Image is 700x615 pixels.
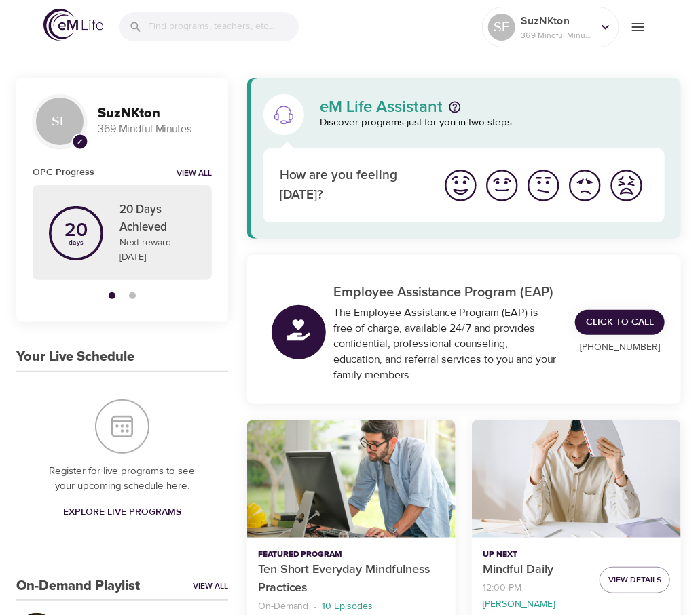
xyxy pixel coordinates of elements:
img: eM Life Assistant [273,104,295,125]
div: SF [33,94,87,148]
a: View All [193,580,228,592]
div: SF [488,14,515,41]
img: logo [43,9,103,41]
button: I'm feeling good [481,165,523,206]
button: I'm feeling great [440,165,481,206]
a: Click to Call [575,310,665,335]
img: ok [525,167,562,204]
p: Featured Program [258,549,445,561]
p: days [65,240,88,245]
p: [PHONE_NUMBER] [575,340,665,355]
img: great [442,167,479,204]
div: The Employee Assistance Program (EAP) is free of charge, available 24/7 and provides confidential... [334,305,559,382]
img: worst [608,167,645,204]
p: eM Life Assistant [320,99,443,115]
button: Ten Short Everyday Mindfulness Practices [247,420,456,538]
p: Ten Short Everyday Mindfulness Practices [258,561,445,597]
h3: Your Live Schedule [16,349,134,365]
p: 369 Mindful Minutes [521,29,593,41]
p: 12:00 PM [483,581,521,595]
h3: SuzNKton [98,106,212,121]
p: [PERSON_NAME] [483,597,555,612]
p: SuzNKton [521,13,593,29]
span: Click to Call [586,314,654,331]
span: View Details [608,573,661,587]
p: 20 Days Achieved [119,201,196,236]
h6: OPC Progress [33,165,94,180]
p: On-Demand [258,599,309,614]
button: View Details [600,567,670,593]
p: Register for live programs to see your upcoming schedule here. [43,464,201,494]
p: Up Next [483,549,589,561]
button: Mindful Daily [472,420,681,538]
img: bad [566,167,604,204]
nav: breadcrumb [483,579,589,612]
button: I'm feeling worst [606,165,647,206]
button: menu [619,8,657,45]
span: Explore Live Programs [63,504,181,521]
button: I'm feeling ok [523,165,564,206]
p: 20 [65,221,88,240]
a: Explore Live Programs [58,500,187,525]
h3: On-Demand Playlist [16,578,140,594]
img: good [483,167,521,204]
p: 369 Mindful Minutes [98,121,212,137]
li: · [527,579,530,597]
a: View all notifications [177,168,212,180]
p: How are you feeling [DATE]? [280,166,424,205]
button: I'm feeling bad [564,165,606,206]
p: 10 Episodes [323,599,373,614]
p: Employee Assistance Program (EAP) [334,282,559,302]
p: Mindful Daily [483,561,589,579]
img: Your Live Schedule [95,399,149,454]
p: Next reward [DATE] [119,236,196,264]
p: Discover programs just for you in two steps [320,115,665,131]
input: Find programs, teachers, etc... [148,12,299,41]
